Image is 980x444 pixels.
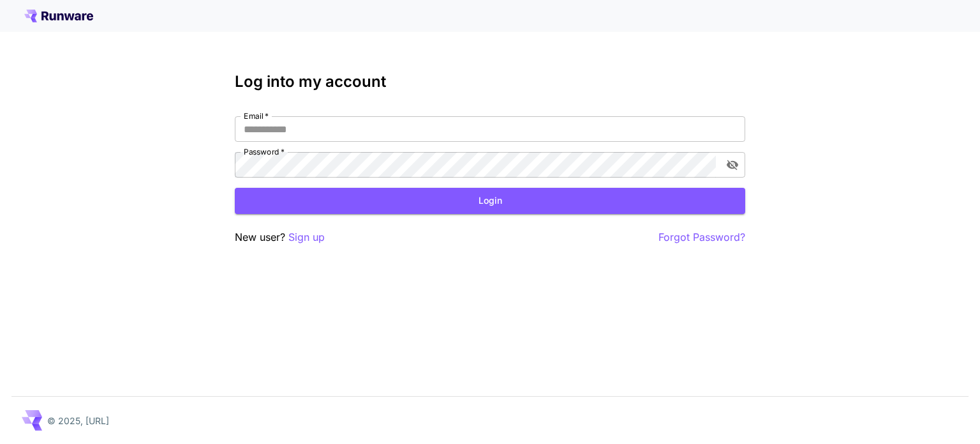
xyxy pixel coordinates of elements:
[721,153,744,176] button: toggle password visibility
[658,229,745,245] button: Forgot Password?
[244,146,285,157] label: Password
[235,229,325,245] p: New user?
[47,414,109,427] p: © 2025, [URL]
[244,111,269,121] label: Email
[235,188,745,214] button: Login
[235,73,745,91] h3: Log into my account
[288,229,325,245] button: Sign up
